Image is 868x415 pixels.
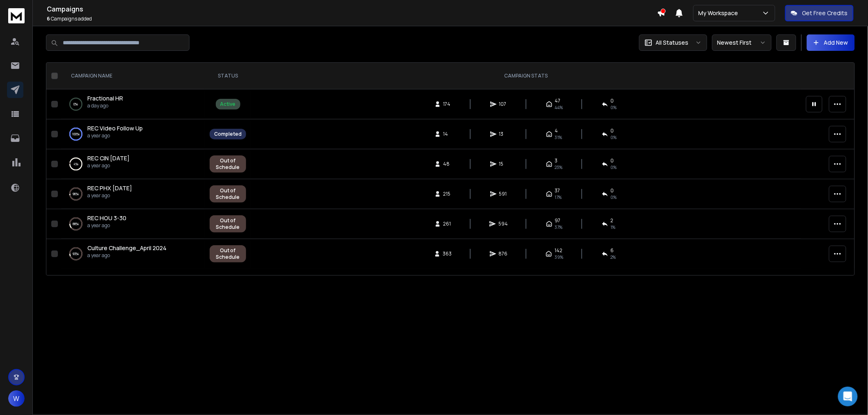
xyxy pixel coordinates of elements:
[87,94,123,102] span: Fractional HR
[555,104,563,111] span: 44 %
[443,221,452,227] span: 261
[611,254,616,260] span: 2 %
[73,250,79,258] p: 93 %
[499,251,508,257] span: 876
[499,161,507,167] span: 15
[205,63,251,89] th: STATUS
[555,128,558,134] span: 4
[498,221,508,227] span: 594
[611,157,614,164] span: 0
[73,190,79,198] p: 96 %
[611,134,617,141] span: 0 %
[555,217,561,224] span: 97
[555,224,563,230] span: 37 %
[61,239,205,269] td: 93%Culture Challenge_April 2024a year ago
[220,101,236,107] div: Active
[87,94,123,103] a: Fractional HR
[611,104,617,111] span: 0 %
[214,131,242,137] div: Completed
[61,63,205,89] th: CAMPAIGN NAME
[555,247,562,254] span: 142
[61,209,205,239] td: 88%REC HOU 3-30a year ago
[555,134,562,141] span: 31 %
[87,222,126,229] p: a year ago
[214,217,242,230] div: Out of Schedule
[611,164,617,171] span: 0 %
[802,9,848,17] p: Get Free Credits
[87,244,167,252] span: Culture Challenge_April 2024
[251,63,801,89] th: CAMPAIGN STATS
[87,162,130,169] p: a year ago
[611,98,614,104] span: 0
[611,128,614,134] span: 0
[61,89,205,119] td: 0%Fractional HRa day ago
[499,191,507,197] span: 591
[611,247,614,254] span: 6
[611,217,614,224] span: 2
[87,124,143,132] a: REC Video Follow Up
[61,149,205,179] td: 4%REC CIN [DATE]a year ago
[87,154,130,162] a: REC CIN [DATE]
[87,252,167,259] p: a year ago
[87,214,126,222] a: REC HOU 3-30
[87,192,132,199] p: a year ago
[87,184,132,192] a: REC PHX [DATE]
[73,160,78,168] p: 4 %
[214,187,242,201] div: Out of Schedule
[555,187,560,194] span: 37
[443,101,452,107] span: 174
[443,131,452,137] span: 14
[47,4,657,14] h1: Campaigns
[611,194,617,201] span: 0 %
[443,251,452,257] span: 363
[656,39,689,47] p: All Statuses
[8,390,25,407] button: W
[499,101,507,107] span: 107
[443,191,452,197] span: 215
[699,9,742,17] p: My Workspace
[555,157,558,164] span: 3
[87,244,167,252] a: Culture Challenge_April 2024
[87,132,143,139] p: a year ago
[61,119,205,149] td: 100%REC Video Follow Upa year ago
[555,98,561,104] span: 47
[72,130,80,138] p: 100 %
[712,34,772,51] button: Newest First
[785,5,854,21] button: Get Free Credits
[838,387,858,406] div: Open Intercom Messenger
[807,34,855,51] button: Add New
[47,15,50,22] span: 6
[87,103,123,109] p: a day ago
[73,220,79,228] p: 88 %
[499,131,507,137] span: 13
[555,254,563,260] span: 39 %
[555,194,562,201] span: 17 %
[611,187,614,194] span: 0
[611,224,616,230] span: 1 %
[74,100,78,108] p: 0 %
[443,161,452,167] span: 48
[555,164,563,171] span: 23 %
[214,157,242,171] div: Out of Schedule
[61,179,205,209] td: 96%REC PHX [DATE]a year ago
[47,16,657,22] p: Campaigns added
[8,8,25,23] img: logo
[214,247,242,260] div: Out of Schedule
